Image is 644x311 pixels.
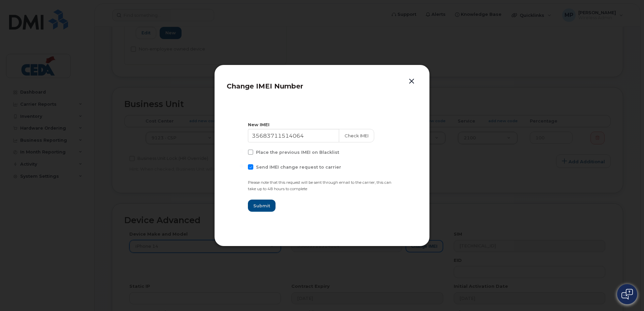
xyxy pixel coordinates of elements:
input: Place the previous IMEI on Blacklist [240,149,243,153]
input: Send IMEI change request to carrier [240,164,243,168]
small: Please note that this request will be sent through email to the carrier, this can take up to 48 h... [248,180,391,191]
span: Change IMEI Number [227,82,303,90]
img: Open chat [621,289,633,300]
button: Submit [248,200,276,212]
span: Submit [253,203,270,209]
button: Check IMEI [339,129,374,142]
span: Place the previous IMEI on Blacklist [256,150,339,155]
span: Send IMEI change request to carrier [256,165,341,170]
div: New IMEI [248,122,396,128]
